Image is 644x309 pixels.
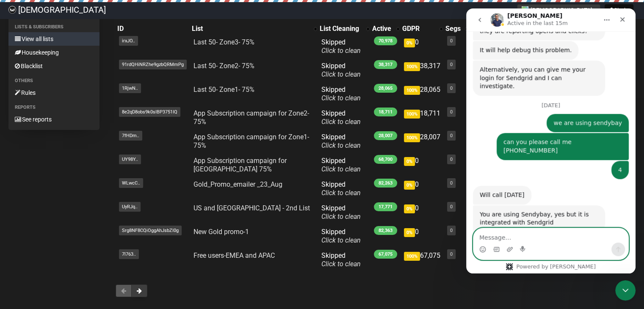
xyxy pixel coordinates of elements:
a: Click to clean [321,212,361,221]
li: Lists & subscribers [8,22,100,32]
a: Click to clean [321,47,361,55]
th: ID: No sort applied, sorting is disabled [116,23,190,35]
a: See reports [8,113,100,126]
span: Srg8NF8CQiOggAhJsbZI0g [119,226,182,235]
span: 0% [404,157,415,166]
span: UyRJq.. [119,202,141,212]
button: Siraj [605,4,633,16]
span: Skipped [321,228,361,244]
a: 0 [450,251,453,257]
div: List [192,25,310,33]
a: 0 [450,133,453,138]
span: 8e2qD8obs9k0sIBP3751IQ [119,107,180,117]
button: [DEMOGRAPHIC_DATA] [517,4,600,16]
span: 0% [404,204,415,213]
td: 0 [401,177,444,201]
a: New Gold promo-1 [193,228,249,236]
td: 18,711 [401,106,444,130]
span: 17,771 [374,202,397,211]
div: ID [117,25,188,33]
div: GDPR [402,25,435,33]
span: Skipped [321,38,361,55]
a: Blacklist [8,59,100,73]
span: 18,711 [374,108,397,116]
a: Click to clean [321,189,361,197]
img: 61ace9317f7fa0068652623cbdd82cc4 [8,6,16,14]
span: 0% [404,228,415,237]
a: Click to clean [321,141,361,149]
a: App Subscription campaign for [GEOGRAPHIC_DATA] 75% [193,157,287,173]
span: 100% [404,86,420,95]
a: View all lists [8,32,100,46]
span: 38,317 [374,60,397,69]
a: 0 [450,62,453,67]
span: Skipped [321,62,361,78]
a: Gold_Promo_emailer _23_Aug [193,180,282,188]
span: Skipped [321,133,361,149]
iframe: Intercom live chat [615,280,636,301]
th: GDPR: No sort applied, activate to apply an ascending sort [401,23,444,35]
a: Click to clean [321,118,361,126]
a: Click to clean [321,165,361,173]
a: 0 [450,86,453,91]
span: 28,065 [374,84,397,93]
a: 0 [450,228,453,233]
span: 67,075 [374,250,397,259]
a: App Subscription campaign for Zone2- 75% [193,109,309,126]
th: List: No sort applied, activate to apply an ascending sort [190,23,318,35]
td: 28,065 [401,82,444,106]
span: 0% [404,181,415,190]
span: 100% [404,252,420,261]
span: Skipped [321,180,361,197]
span: UY98Y.. [119,154,141,164]
span: 70,978 [374,36,397,45]
a: Free users-EMEA and APAC [193,251,275,259]
iframe: Intercom live chat [466,8,636,273]
span: Skipped [321,204,361,221]
span: 100% [404,133,420,142]
a: Click to clean [321,70,361,78]
span: WLwcC.. [119,178,143,188]
a: Rules [8,86,100,99]
img: 1.jpg [522,6,528,13]
a: 0 [450,204,453,210]
a: 0 [450,180,453,186]
a: 0 [450,38,453,44]
a: Click to clean [321,236,361,244]
span: 68,700 [374,155,397,164]
a: 0 [450,109,453,115]
th: Active: No sort applied, activate to apply an ascending sort [370,23,401,35]
div: Segs [445,25,461,33]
